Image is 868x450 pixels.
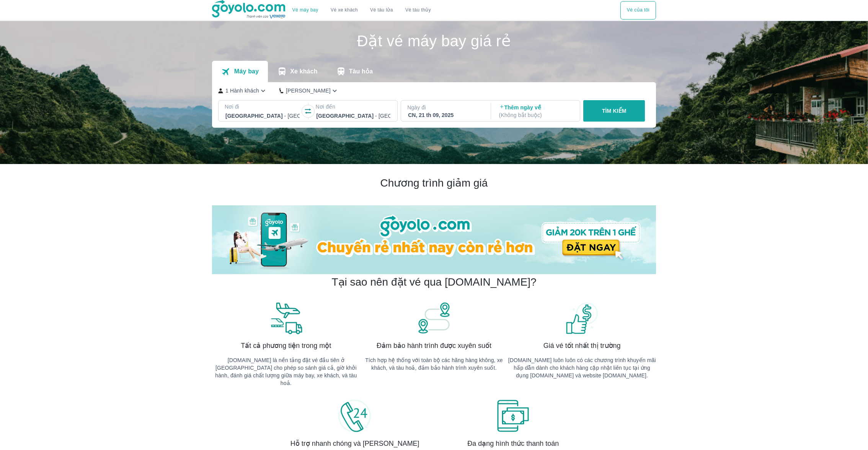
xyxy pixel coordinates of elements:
span: Đa dạng hình thức thanh toán [467,439,559,448]
p: Ngày đi [407,104,483,111]
a: Vé xe khách [331,7,358,13]
span: Tất cả phương tiện trong một [241,341,331,350]
a: Vé máy bay [292,7,318,13]
img: banner [496,399,530,433]
p: [PERSON_NAME] [286,87,331,94]
div: choose transportation mode [286,1,437,19]
p: 1 Hành khách [225,87,259,94]
button: TÌM KIẾM [583,100,645,122]
div: CN, 21 th 09, 2025 [408,111,482,119]
h2: Tại sao nên đặt vé qua [DOMAIN_NAME]? [331,275,536,289]
div: choose transportation mode [620,1,656,19]
p: [DOMAIN_NAME] luôn luôn có các chương trình khuyến mãi hấp dẫn dành cho khách hàng cập nhật liên ... [508,356,656,379]
p: Xe khách [290,68,317,75]
p: Thêm ngày về [499,104,573,119]
img: banner [417,301,451,335]
img: banner [338,399,372,433]
p: Tích hợp hệ thống với toàn bộ các hãng hàng không, xe khách, và tàu hoả, đảm bảo hành trình xuyên... [360,356,508,372]
span: Hỗ trợ nhanh chóng và [PERSON_NAME] [290,439,419,448]
p: [DOMAIN_NAME] là nền tảng đặt vé đầu tiên ở [GEOGRAPHIC_DATA] cho phép so sánh giá cả, giờ khởi h... [212,356,360,387]
img: banner [565,301,599,335]
img: banner [269,301,303,335]
p: TÌM KIẾM [602,107,627,115]
button: [PERSON_NAME] [279,87,339,95]
button: Vé của tôi [620,1,656,19]
a: Vé tàu lửa [364,1,399,19]
button: 1 Hành khách [218,87,267,95]
img: banner-home [212,205,656,274]
button: Vé tàu thủy [399,1,437,19]
p: Nơi đi [225,103,300,110]
p: Nơi đến [315,103,391,110]
h1: Đặt vé máy bay giá rẻ [212,33,656,49]
span: Đảm bảo hành trình được xuyên suốt [377,341,491,350]
p: ( Không bắt buộc ) [499,111,573,119]
span: Giá vé tốt nhất thị trường [543,341,621,350]
h2: Chương trình giảm giá [212,176,656,190]
div: transportation tabs [212,61,382,82]
p: Tàu hỏa [349,68,373,75]
p: Máy bay [234,68,259,75]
